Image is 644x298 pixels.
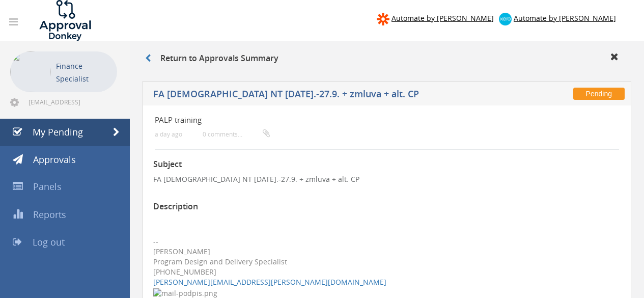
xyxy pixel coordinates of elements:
div: Program Design and Delivery Specialist [153,257,621,267]
h3: Subject [153,160,621,169]
span: Automate by [PERSON_NAME] [391,13,494,23]
span: Log out [33,236,65,248]
p: FA [DEMOGRAPHIC_DATA] NT [DATE].-27.9. + zmluva + alt. CP [153,174,621,184]
span: -- [153,236,158,246]
p: Finance Specialist [56,60,112,85]
a: [PERSON_NAME][EMAIL_ADDRESS][PERSON_NAME][DOMAIN_NAME] [153,277,386,287]
span: [EMAIL_ADDRESS][DOMAIN_NAME] [29,98,115,106]
img: xero-logo.png [499,13,512,25]
span: Approvals [33,153,76,166]
h3: Description [153,202,621,211]
span: Automate by [PERSON_NAME] [514,13,616,23]
h5: FA [DEMOGRAPHIC_DATA] NT [DATE].-27.9. + zmluva + alt. CP [153,89,435,102]
span: Panels [33,180,62,193]
small: a day ago [155,130,182,138]
img: zapier-logomark.png [377,13,389,25]
small: 0 comments... [203,130,270,138]
div: [PHONE_NUMBER] [153,267,621,277]
span: My Pending [33,126,83,138]
div: [PERSON_NAME] [153,247,621,257]
h4: PALP training [155,116,542,124]
h3: Return to Approvals Summary [145,54,278,63]
span: Reports [33,208,66,221]
span: Pending [573,88,625,100]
